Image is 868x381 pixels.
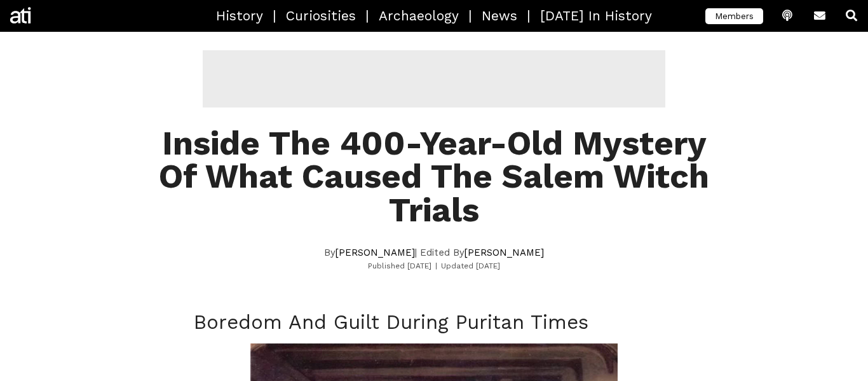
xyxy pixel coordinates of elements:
a: [PERSON_NAME] [465,247,544,258]
div: Published [DATE] [368,260,431,272]
div: Inside The 400-Year-Old Mystery Of What Caused The Salem Witch Trials [139,127,729,227]
div: By | Edited By [258,246,610,261]
span: Members [705,8,763,24]
h2: Boredom And Guilt During Puritan Times [194,311,674,334]
div: Updated [DATE] [431,260,500,272]
a: [PERSON_NAME] [336,247,415,258]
